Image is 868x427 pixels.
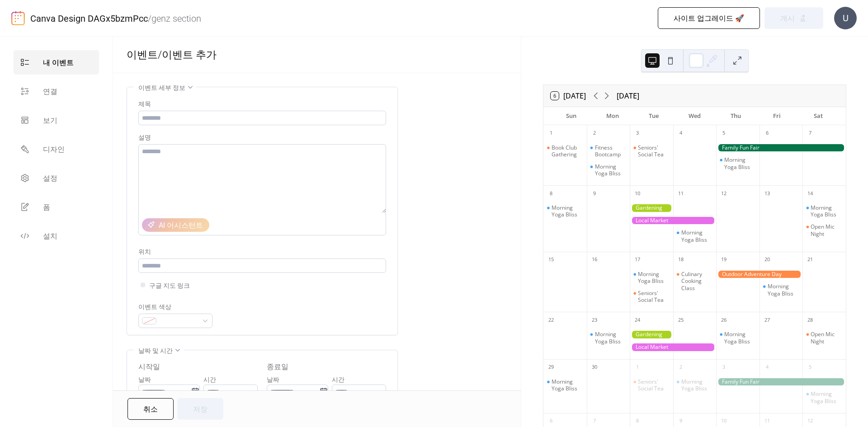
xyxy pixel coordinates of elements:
div: [DATE] [617,90,639,101]
div: 제목 [138,99,384,109]
div: 17 [632,255,642,265]
a: 보기 [14,108,99,132]
div: 이벤트 색상 [138,301,211,312]
div: Book Club Gathering [543,144,587,158]
div: Outdoor Adventure Day [716,271,802,278]
div: 2 [590,128,599,138]
div: 10 [632,188,642,198]
div: Fitness Bootcamp [595,144,627,158]
span: 보기 [43,115,57,126]
div: Morning Yoga Bliss [681,378,713,392]
div: 10 [719,416,729,426]
span: 이벤트 세부 정보 [138,82,185,93]
span: 사이트 업그레이드 🚀 [674,13,744,24]
span: 구글 지도 링크 [149,280,190,291]
div: Morning Yoga Bliss [673,378,717,392]
div: 29 [546,362,556,372]
img: logo [11,11,25,25]
a: 디자인 [14,137,99,161]
div: Morning Yoga Bliss [759,283,803,297]
div: 25 [676,315,686,325]
div: Seniors' Social Tea [638,378,670,392]
div: Thu [715,107,756,125]
div: Morning Yoga Bliss [587,163,630,177]
a: 폼 [14,195,99,219]
div: Morning Yoga Bliss [673,229,717,243]
div: 20 [762,255,772,265]
b: genz section [151,13,201,24]
span: / 이벤트 추가 [158,49,217,61]
div: Seniors' Social Tea [630,144,673,158]
div: Morning Yoga Bliss [587,331,630,345]
a: 내 이벤트 [14,50,99,75]
div: 3 [719,362,729,372]
div: Family Fun Fair [716,144,846,152]
div: Morning Yoga Bliss [595,331,627,345]
div: Morning Yoga Bliss [716,156,759,170]
div: 8 [632,416,642,426]
div: Morning Yoga Bliss [543,204,587,218]
div: Mon [592,107,633,125]
div: Sun [551,107,592,125]
a: 이벤트 [127,49,158,61]
div: 1 [546,128,556,138]
div: Gardening Workshop [630,204,673,212]
div: 23 [590,315,599,325]
div: Family Fun Fair [716,378,846,386]
div: 종료일 [267,361,288,372]
div: 시작일 [138,361,160,372]
div: Morning Yoga Bliss [552,378,583,392]
span: 설치 [43,231,57,242]
span: 연결 [43,86,57,97]
a: 설치 [14,224,99,248]
div: Culinary Cooking Class [681,271,713,292]
div: Morning Yoga Bliss [638,271,670,285]
div: 8 [546,188,556,198]
div: Open Mic Night [811,331,842,345]
div: 16 [590,255,599,265]
div: 27 [762,315,772,325]
div: 22 [546,315,556,325]
div: 24 [632,315,642,325]
div: 5 [805,362,815,372]
div: Morning Yoga Bliss [768,283,799,297]
div: 위치 [138,246,384,257]
b: / [148,13,151,24]
div: 설명 [138,132,384,143]
div: 12 [805,416,815,426]
div: 26 [719,315,729,325]
span: 날짜 [138,374,151,385]
div: 6 [762,128,772,138]
span: 취소 [143,404,158,415]
div: Morning Yoga Bliss [724,156,756,170]
div: Open Mic Night [802,223,846,237]
div: 4 [762,362,772,372]
button: 사이트 업그레이드 🚀 [658,7,760,29]
div: 5 [719,128,729,138]
div: 30 [590,362,599,372]
div: Morning Yoga Bliss [811,204,842,218]
div: 21 [805,255,815,265]
div: Local Market [630,217,716,225]
button: 취소 [127,398,174,420]
div: 9 [590,188,599,198]
div: Morning Yoga Bliss [552,204,583,218]
div: 3 [632,128,642,138]
div: 9 [676,416,686,426]
div: 4 [676,128,686,138]
span: 폼 [43,202,50,213]
span: 시간 [332,374,344,385]
div: 14 [805,188,815,198]
div: 18 [676,255,686,265]
div: Seniors' Social Tea [630,378,673,392]
div: Morning Yoga Bliss [724,331,756,345]
a: Canva Design DAGx5bzmPcc [30,13,148,24]
div: Morning Yoga Bliss [811,390,842,404]
button: 6[DATE] [547,89,589,102]
span: 설정 [43,173,57,184]
div: U [834,7,857,29]
div: Tue [633,107,674,125]
div: Book Club Gathering [552,144,583,158]
div: 11 [762,416,772,426]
